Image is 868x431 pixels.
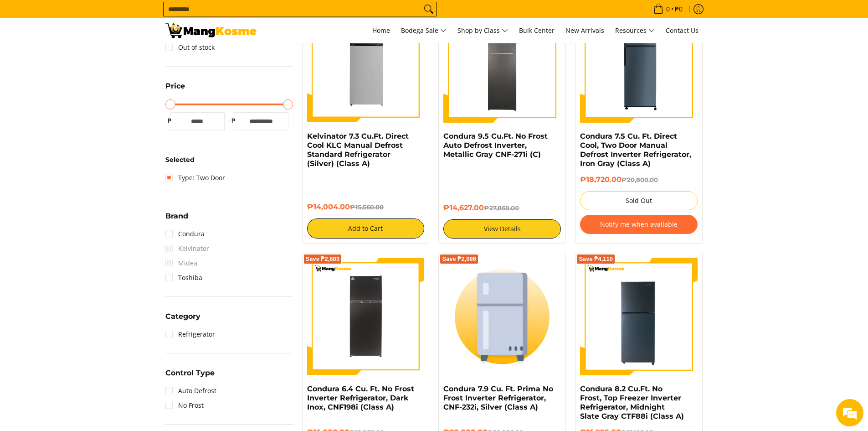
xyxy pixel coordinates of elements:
a: Type: Two Door [165,171,225,185]
a: Bulk Center [514,18,559,43]
h6: Selected [165,156,293,164]
a: Condura 9.5 Cu.Ft. No Frost Auto Defrost Inverter, Metallic Gray CNF-271i (C) [443,132,548,159]
button: Sold Out [580,191,698,210]
del: ₱20,800.00 [621,176,658,183]
a: Kelvinator 7.3 Cu.Ft. Direct Cool KLC Manual Defrost Standard Refrigerator (Silver) (Class A) [307,132,409,168]
span: 0 [665,6,671,12]
nav: Main Menu [266,18,703,43]
span: Save ₱2,086 [442,256,476,262]
a: Shop by Class [453,18,513,43]
img: Condura 7.9 Cu. Ft. Prima No Frost Inverter Refrigerator, CNF-232i, Silver (Class A) [443,258,561,375]
span: Control Type [165,369,215,377]
span: Save ₱2,883 [306,256,340,262]
a: Condura 7.9 Cu. Ft. Prima No Frost Inverter Refrigerator, CNF-232i, Silver (Class A) [443,384,553,411]
a: Bodega Sale [396,18,451,43]
span: Bulk Center [519,26,555,35]
h6: ₱14,627.00 [443,203,561,213]
a: Condura 6.4 Cu. Ft. No Frost Inverter Refrigerator, Dark Inox, CNF198i (Class A) [307,384,414,411]
a: New Arrivals [561,18,609,43]
a: Refrigerator [165,327,215,342]
a: Toshiba [165,270,202,285]
a: Condura 8.2 Cu.Ft. No Frost, Top Freezer Inverter Refrigerator, Midnight Slate Gray CTF88i (Class A) [580,384,684,421]
span: Price [165,83,185,90]
a: Resources [611,18,659,43]
a: Home [368,18,395,43]
span: Bodega Sale [401,25,447,36]
summary: Open [165,369,215,384]
img: Condura 8.2 Cu.Ft. No Frost, Top Freezer Inverter Refrigerator, Midnight Slate Gray CTF88i (Class A) [580,258,698,375]
summary: Open [165,313,200,327]
a: Out of stock [165,40,215,55]
button: Search [421,2,436,16]
h6: ₱14,004.00 [307,203,425,212]
span: Brand [165,213,188,220]
a: No Frost [165,398,204,413]
img: Bodega Sale Refrigerator l Mang Kosme: Home Appliances Warehouse Sale Two Door [165,23,257,38]
summary: Open [165,83,185,97]
span: Kelvinator [165,241,209,256]
h6: ₱18,720.00 [580,175,698,184]
summary: Open [165,213,188,227]
span: Category [165,313,200,320]
span: Home [372,26,390,35]
img: condura-direct-cool-7.5-cubic-feet-2-door-manual-defrost-inverter-ref-iron-gray-full-view-mang-kosme [580,5,698,123]
span: ₱ [165,116,175,125]
span: ₱ [229,116,238,125]
a: Condura 7.5 Cu. Ft. Direct Cool, Two Door Manual Defrost Inverter Refrigerator, Iron Gray (Class A) [580,132,691,168]
a: Auto Defrost [165,384,216,398]
a: View Details [443,219,561,239]
a: Condura [165,227,205,241]
del: ₱27,860.00 [484,204,519,212]
img: Kelvinator 7.3 Cu.Ft. Direct Cool KLC Manual Defrost Standard Refrigerator (Silver) (Class A) [307,5,425,123]
a: Contact Us [661,18,703,43]
span: Midea [165,256,197,270]
img: Condura 9.5 Cu.Ft. No Frost Auto Defrost Inverter, Metallic Gray CNF-271i (C) [443,5,561,123]
span: Save ₱4,110 [579,256,613,262]
span: • [651,4,685,14]
button: Add to Cart [307,218,425,239]
img: Condura 6.4 Cu. Ft. No Frost Inverter Refrigerator, Dark Inox, CNF198i (Class A) [307,258,425,375]
button: Notify me when available [580,215,698,234]
span: Contact Us [666,26,699,35]
span: ₱0 [673,6,684,12]
span: Resources [615,25,655,36]
del: ₱15,560.00 [350,203,384,211]
span: Shop by Class [457,25,508,36]
span: New Arrivals [565,26,604,35]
